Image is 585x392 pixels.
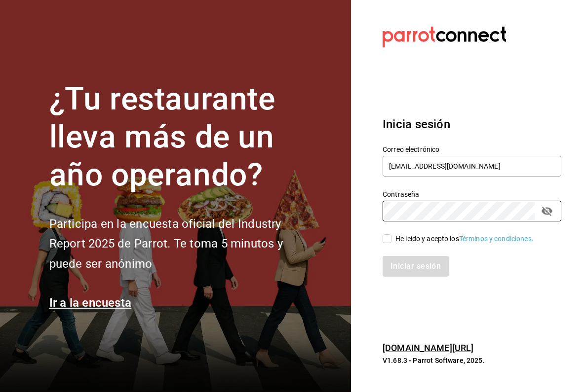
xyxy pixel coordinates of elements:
label: Correo electrónico [383,146,561,153]
input: Ingresa tu correo electrónico [383,156,561,177]
a: Términos y condiciones. [459,235,534,243]
a: Ir a la encuesta [49,296,132,310]
h1: ¿Tu restaurante lleva más de un año operando? [49,80,316,194]
p: V1.68.3 - Parrot Software, 2025. [383,356,561,365]
h3: Inicia sesión [383,115,561,133]
div: He leído y acepto los [395,234,534,244]
label: Contraseña [383,191,561,198]
h2: Participa en la encuesta oficial del Industry Report 2025 de Parrot. Te toma 5 minutos y puede se... [49,214,316,274]
button: passwordField [539,203,555,219]
a: [DOMAIN_NAME][URL] [383,343,473,353]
